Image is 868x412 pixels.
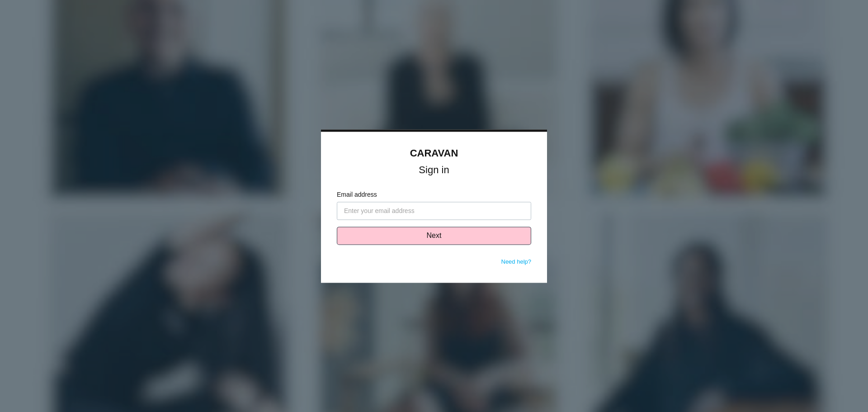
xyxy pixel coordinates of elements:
input: Enter your email address [337,202,531,220]
label: Email address [337,190,531,199]
h1: Sign in [337,166,531,174]
a: Need help? [501,258,532,265]
button: Next [337,227,531,245]
a: CARAVAN [410,147,458,159]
